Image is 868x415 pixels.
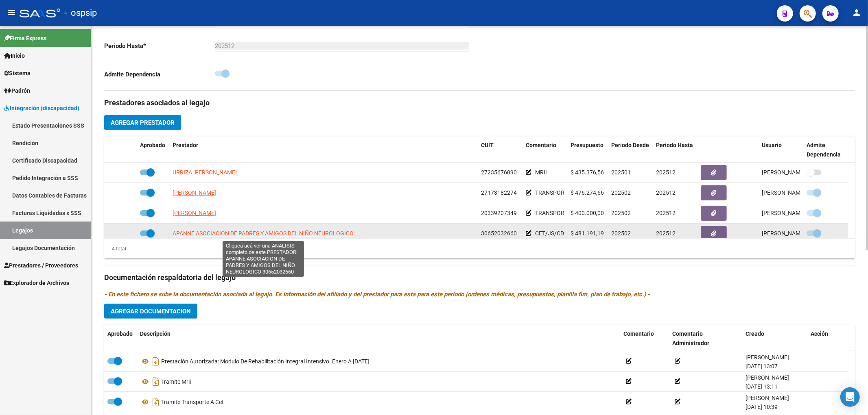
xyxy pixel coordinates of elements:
mat-icon: person [852,8,861,17]
span: MRII [535,169,547,176]
h3: Documentación respaldatoria del legajo [104,272,855,283]
span: 202501 [611,169,631,176]
span: URRIZA [PERSON_NAME] [173,169,237,176]
span: APANNE ASOCIACION DE PADRES Y AMIGOS DEL NIÑO NEUROLOGICO [173,230,354,237]
datatable-header-cell: Admite Dependencia [803,137,848,163]
div: Open Intercom Messenger [840,387,860,407]
datatable-header-cell: CUIT [478,137,523,163]
span: Explorador de Archivos [4,278,69,287]
span: Comentario Administrador [672,330,709,346]
span: Prestadores / Proveedores [4,261,78,270]
span: 202502 [611,189,631,196]
span: Integración (discapacidad) [4,104,79,113]
span: $ 481.191,19 [571,230,604,237]
span: Comentario [526,142,556,148]
span: TRANSPORTE A CET [535,189,587,196]
span: Periodo Desde [611,142,649,148]
span: [PERSON_NAME] [DATE] [762,210,826,216]
span: [PERSON_NAME] [746,374,789,381]
i: Descargar documento [151,355,161,368]
p: Periodo Hasta [104,41,215,50]
span: 20339207349 [481,210,517,216]
span: 27235676090 [481,169,517,176]
datatable-header-cell: Periodo Hasta [653,137,697,163]
span: 202512 [656,169,676,176]
mat-icon: menu [7,8,16,17]
datatable-header-cell: Prestador [169,137,478,163]
p: Admite Dependencia [104,70,215,79]
span: Firma Express [4,34,46,43]
span: 27173182274 [481,189,517,196]
span: $ 435.376,56 [571,169,604,176]
span: 202512 [656,210,676,216]
datatable-header-cell: Presupuesto [567,137,608,163]
span: 202512 [656,230,676,237]
span: [DATE] 13:07 [746,363,778,369]
span: Admite Dependencia [807,142,841,158]
span: [PERSON_NAME] [DATE] [762,189,826,196]
span: TRANSPORTE A TERAPIAS [535,210,603,216]
span: [PERSON_NAME] [DATE] [762,230,826,237]
span: - ospsip [64,4,97,22]
span: [PERSON_NAME] [746,354,789,361]
span: Sistema [4,69,31,78]
datatable-header-cell: Comentario Administrador [669,325,742,352]
span: [DATE] 10:39 [746,404,778,410]
span: 202502 [611,230,631,237]
datatable-header-cell: Aprobado [137,137,169,163]
datatable-header-cell: Comentario [620,325,669,352]
span: Prestador [173,142,198,148]
div: Tramite Mrii [140,375,617,388]
span: CUIT [481,142,494,148]
datatable-header-cell: Usuario [759,137,803,163]
datatable-header-cell: Creado [742,325,807,352]
span: [PERSON_NAME] [746,395,789,401]
span: [PERSON_NAME] [173,210,216,216]
span: [DATE] 13:11 [746,383,778,390]
span: Comentario [623,330,654,337]
span: Agregar Prestador [111,119,175,126]
span: $ 476.274,66 [571,189,604,196]
span: Descripción [140,330,171,337]
span: 202502 [611,210,631,216]
span: Aprobado [107,330,133,337]
div: Prestación Autorizada: Modulo De Rehabilitación Integral Intensivo. Enero A [DATE] [140,355,617,368]
span: 202512 [656,189,676,196]
datatable-header-cell: Aprobado [104,325,137,352]
span: 30652032660 [481,230,517,237]
datatable-header-cell: Periodo Desde [608,137,653,163]
span: $ 400.000,00 [571,210,604,216]
span: Acción [811,330,828,337]
span: Padrón [4,86,30,95]
datatable-header-cell: Acción [807,325,848,352]
span: [PERSON_NAME] [173,189,216,196]
span: Aprobado [140,142,165,148]
i: Descargar documento [151,395,161,408]
i: Descargar documento [151,375,161,388]
span: Creado [746,330,764,337]
span: [PERSON_NAME] [DATE] [762,169,826,176]
span: CET/JS/CD [535,230,564,237]
span: Periodo Hasta [656,142,693,148]
div: 4 total [104,244,126,253]
span: Agregar Documentacion [111,308,191,315]
div: Tramite Transporte A Cet [140,395,617,408]
span: Inicio [4,51,25,60]
h3: Prestadores asociados al legajo [104,97,855,109]
span: Presupuesto [571,142,603,148]
button: Agregar Prestador [104,115,181,130]
button: Agregar Documentacion [104,304,197,319]
i: - En este fichero se sube la documentación asociada al legajo. Es información del afiliado y del ... [104,291,650,298]
datatable-header-cell: Comentario [523,137,567,163]
datatable-header-cell: Descripción [137,325,620,352]
span: Usuario [762,142,782,148]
